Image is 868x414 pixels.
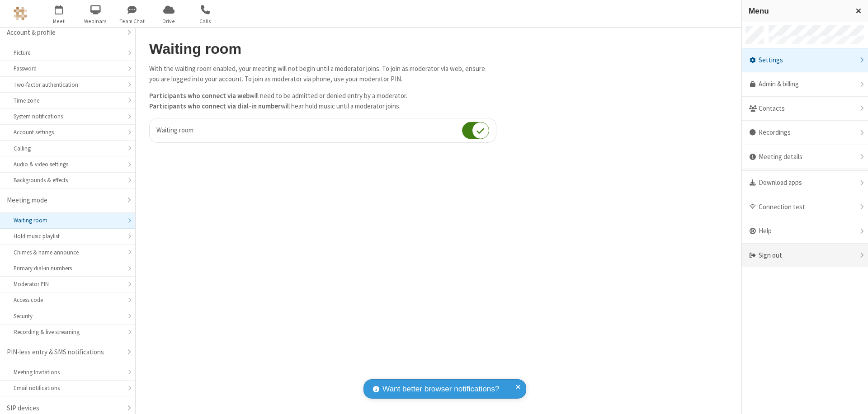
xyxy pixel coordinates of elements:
[742,219,868,244] div: Help
[14,312,122,320] div: Security
[742,171,868,195] div: Download apps
[156,126,193,134] span: Waiting room
[14,328,122,336] div: Recording & live streaming
[14,128,122,136] div: Account settings
[14,384,122,392] div: Email notifications
[742,121,868,145] div: Recordings
[14,96,122,105] div: Time zone
[149,91,496,111] p: will need to be admitted or denied entry by a moderator. will hear hold music until a moderator j...
[14,144,122,153] div: Calling
[14,232,122,240] div: Hold music playlist
[749,7,848,15] h3: Menu
[14,176,122,184] div: Backgrounds & effects
[14,80,122,89] div: Two-factor authentication
[14,248,122,257] div: Chimes & name announce
[382,383,499,395] span: Want better browser notifications?
[14,264,122,273] div: Primary dial-in numbers
[189,17,222,25] span: Calls
[742,72,868,97] a: Admin & billing
[152,17,186,25] span: Drive
[7,347,122,358] div: PIN-less entry & SMS notifications
[14,7,27,20] img: QA Selenium DO NOT DELETE OR CHANGE
[14,112,122,121] div: System notifications
[845,390,861,408] iframe: Chat
[14,368,122,376] div: Meeting Invitations
[149,41,496,57] h2: Waiting room
[14,280,122,288] div: Moderator PIN
[149,102,281,110] b: Participants who connect via dial-in number
[14,64,122,73] div: Password
[149,91,250,100] b: Participants who connect via web
[79,17,113,25] span: Webinars
[742,195,868,220] div: Connection test
[742,145,868,169] div: Meeting details
[742,244,868,268] div: Sign out
[14,216,122,225] div: Waiting room
[42,17,76,25] span: Meet
[7,195,122,206] div: Meeting mode
[14,160,122,169] div: Audio & video settings
[14,296,122,304] div: Access code
[115,17,149,25] span: Team Chat
[149,64,496,84] p: With the waiting room enabled, your meeting will not begin until a moderator joins. To join as mo...
[14,48,122,57] div: Picture
[7,28,122,38] div: Account & profile
[742,48,868,73] div: Settings
[742,97,868,121] div: Contacts
[7,403,122,414] div: SIP devices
